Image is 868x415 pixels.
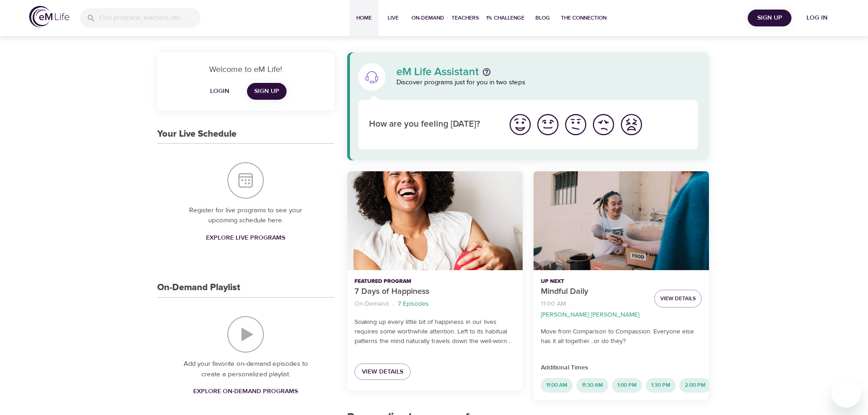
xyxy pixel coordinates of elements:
[795,10,839,26] button: Log in
[205,83,234,100] button: Login
[541,327,702,346] p: Move from Comparison to Compassion: Everyone else has it all together…or do they?
[646,381,676,389] span: 1:30 PM
[534,111,562,138] button: I'm feeling good
[411,13,444,23] span: On-Demand
[576,378,608,393] div: 11:30 AM
[541,363,702,373] p: Additional Times
[535,112,560,137] img: good
[591,112,616,137] img: bad
[354,298,515,310] nav: breadcrumb
[541,310,639,320] p: [PERSON_NAME] [PERSON_NAME]
[247,83,287,100] a: Sign Up
[486,13,524,23] span: 1% Challenge
[570,298,571,310] li: ·
[508,112,533,137] img: great
[398,299,429,309] p: 7 Episodes
[354,299,389,309] p: On-Demand
[392,298,394,310] li: ·
[617,111,645,138] button: I'm feeling worst
[99,8,200,28] input: Find programs, teachers, etc...
[506,111,534,138] button: I'm feeling great
[832,379,861,408] iframe: Button to launch messaging window
[612,378,642,393] div: 1:00 PM
[660,294,696,303] span: View Details
[396,77,699,88] p: Discover programs just for you in two steps
[175,359,316,379] p: Add your favorite on-demand episodes to create a personalized playlist.
[563,112,588,137] img: ok
[534,171,709,270] button: Mindful Daily
[619,112,644,137] img: worst
[227,316,264,353] img: On-Demand Playlist
[202,230,289,246] a: Explore Live Programs
[679,378,711,393] div: 2:00 PM
[541,381,573,389] span: 11:00 AM
[590,111,617,138] button: I'm feeling bad
[562,111,590,138] button: I'm feeling ok
[254,86,279,97] span: Sign Up
[532,13,554,23] span: Blog
[396,67,479,77] p: eM Life Assistant
[353,13,375,23] span: Home
[193,386,298,397] span: Explore On-Demand Programs
[654,290,702,307] button: View Details
[362,366,403,378] span: View Details
[748,10,791,26] button: Sign Up
[541,277,647,286] p: Up Next
[541,286,647,298] p: Mindful Daily
[369,118,495,131] p: How are you feeling [DATE]?
[382,13,404,23] span: Live
[157,282,240,293] h3: On-Demand Playlist
[799,12,835,24] span: Log in
[190,383,302,400] a: Explore On-Demand Programs
[646,378,676,393] div: 1:30 PM
[452,13,479,23] span: Teachers
[168,63,324,76] p: Welcome to eM Life!
[541,378,573,393] div: 11:00 AM
[365,70,379,84] img: eM Life Assistant
[347,171,523,270] button: 7 Days of Happiness
[561,13,606,23] span: The Connection
[354,364,411,380] a: View Details
[679,381,711,389] span: 2:00 PM
[175,205,316,226] p: Register for live programs to see your upcoming schedule here.
[576,381,608,389] span: 11:30 AM
[209,86,231,97] span: Login
[541,299,566,309] p: 11:00 AM
[157,129,236,139] h3: Your Live Schedule
[541,298,647,320] nav: breadcrumb
[227,162,264,199] img: Your Live Schedule
[206,232,285,244] span: Explore Live Programs
[354,277,515,286] p: Featured Program
[612,381,642,389] span: 1:00 PM
[354,286,515,298] p: 7 Days of Happiness
[354,318,515,346] p: Soaking up every little bit of happiness in our lives requires some worthwhile attention. Left to...
[29,6,69,27] img: logo
[751,12,788,24] span: Sign Up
